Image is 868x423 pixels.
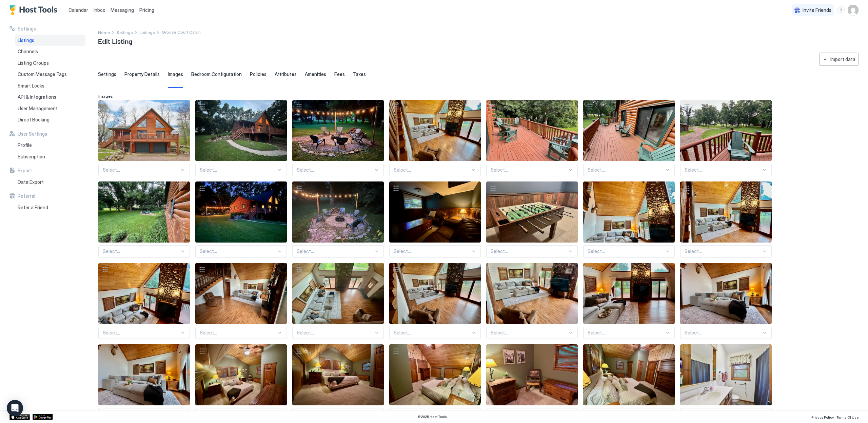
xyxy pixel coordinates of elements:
span: Listing Groups [18,60,49,66]
span: User Settings [18,131,47,137]
a: App Store [9,414,30,420]
a: Subscription [15,151,85,162]
span: Listings [140,30,155,35]
div: View image [680,181,772,243]
a: Data Export [15,176,85,188]
a: Refer a Friend [15,202,85,213]
span: Referral [18,193,35,199]
div: Import data [830,56,855,63]
span: Policies [250,71,267,77]
div: View image [195,181,287,243]
span: Settings [98,71,116,77]
div: View image [195,100,287,161]
a: Listings [140,28,155,36]
div: View image [389,100,481,161]
span: Messaging [111,7,134,13]
span: Custom Message Tags [18,71,67,77]
span: Breadcrumb [162,30,201,35]
div: Breadcrumb [117,28,133,36]
a: Smart Locks [15,80,85,92]
span: Invite Friends [803,7,831,13]
div: View image [583,181,675,243]
a: Channels [15,46,85,57]
a: Home [98,28,110,36]
span: Data Export [18,179,44,185]
div: View image [98,181,190,243]
a: Listings [15,35,85,46]
div: View image [583,263,675,324]
div: View image [680,100,772,161]
div: User profile [848,5,859,16]
span: Images [168,71,183,77]
span: Inbox [94,7,105,13]
a: User Management [15,103,85,114]
div: menu [837,6,845,14]
span: © 2025 Host Tools [417,415,447,419]
a: Direct Booking [15,114,85,126]
span: Export [18,168,32,174]
span: Privacy Policy [811,415,834,419]
div: View image [486,344,578,405]
a: Listing Groups [15,57,85,69]
a: Google Play Store [33,414,53,420]
span: Channels [18,49,38,55]
span: Direct Booking [18,117,50,123]
span: Bedroom Configuration [191,71,242,77]
div: Open Intercom Messenger [7,400,23,416]
span: Edit Listing [98,36,132,46]
div: Breadcrumb [140,28,155,36]
a: API & Integrations [15,91,85,103]
span: Attributes [275,71,297,77]
a: Terms Of Use [836,413,859,420]
div: View image [389,344,481,405]
span: API & Integrations [18,94,56,100]
span: Smart Locks [18,83,44,89]
span: Listings [18,37,34,43]
a: Settings [117,28,133,36]
div: View image [292,100,384,161]
a: Inbox [94,6,105,14]
div: View image [292,344,384,405]
div: View image [583,344,675,405]
span: Refer a Friend [18,205,48,211]
a: Profile [15,139,85,151]
div: View image [195,344,287,405]
span: Settings [18,26,36,32]
div: View image [486,100,578,161]
div: View image [486,181,578,243]
div: View image [195,263,287,324]
span: Calendar [68,7,88,13]
span: Images [98,94,113,99]
a: Calendar [68,6,88,14]
div: View image [486,263,578,324]
div: View image [680,263,772,324]
div: Breadcrumb [98,28,110,36]
span: Home [98,30,110,35]
span: Pricing [139,7,154,13]
span: Property Details [124,71,160,77]
div: View image [292,263,384,324]
span: Taxes [353,71,366,77]
div: View image [680,344,772,405]
div: View image [583,100,675,161]
span: Fees [334,71,345,77]
div: View image [389,181,481,243]
span: Profile [18,142,32,148]
a: Privacy Policy [811,413,834,420]
span: Subscription [18,154,45,160]
div: View image [389,263,481,324]
span: Settings [117,30,133,35]
a: Host Tools Logo [9,5,60,15]
div: View image [98,100,190,161]
a: Custom Message Tags [15,69,85,80]
div: View image [98,263,190,324]
button: Import data [819,53,859,66]
div: View image [98,344,190,405]
a: Messaging [111,6,134,14]
div: View image [292,181,384,243]
span: Terms Of Use [836,415,859,419]
span: User Management [18,105,58,112]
